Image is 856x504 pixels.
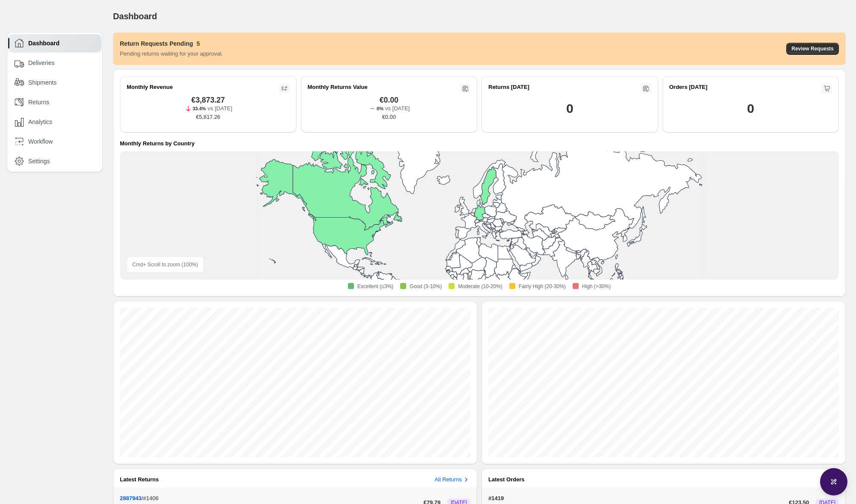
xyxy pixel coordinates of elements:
span: €0.00 [380,96,398,104]
h3: Return Requests Pending [120,39,193,48]
p: Pending returns waiting for your approval. [120,50,223,58]
span: Settings [28,157,50,165]
h3: 5 [196,39,200,48]
span: Excellent (≤3%) [357,283,393,290]
span: Dashboard [28,39,59,47]
button: All Returns [434,475,470,484]
span: High (>30%) [582,283,611,290]
h4: Monthly Returns by Country [120,139,195,148]
button: 2887943 [120,495,142,501]
span: #1406 [143,495,158,501]
span: Review Requests [791,45,834,52]
p: vs [DATE] [208,104,232,113]
h3: Latest Returns [120,475,159,484]
span: Returns [28,98,49,106]
h2: Monthly Revenue [127,83,173,91]
p: #1419 [488,494,785,503]
p: vs [DATE] [385,104,410,113]
span: Fairly High (20-30%) [519,283,566,290]
span: Workflow [28,137,53,146]
h1: 0 [566,100,573,117]
h2: Monthly Returns Value [308,83,368,91]
span: Dashboard [113,12,157,21]
span: Good (3-10%) [410,283,442,290]
div: Cmd + Scroll to zoom ( 100 %) [127,256,204,273]
span: Moderate (10-20%) [458,283,502,290]
h2: Returns [DATE] [488,83,529,91]
span: Analytics [28,118,52,126]
h2: Orders [DATE] [669,83,707,91]
span: €3,873.27 [191,96,225,104]
span: 0% [377,106,383,111]
span: €5,817.26 [196,113,220,121]
button: Review Requests [786,43,839,55]
span: €0.00 [382,113,396,121]
h3: Latest Orders [488,475,525,484]
h1: 0 [747,100,754,117]
span: Shipments [28,78,56,87]
h3: All Returns [434,475,462,484]
span: 33.4% [193,106,206,111]
span: Deliveries [28,59,54,67]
